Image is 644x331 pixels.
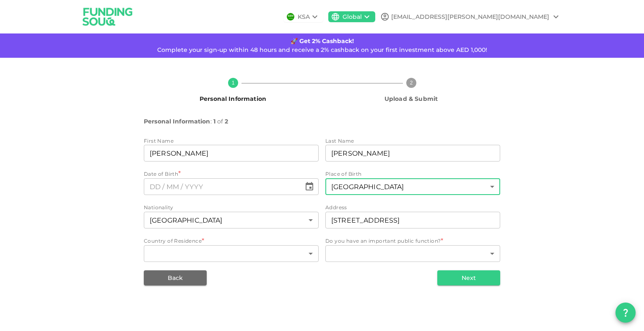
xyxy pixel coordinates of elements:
[144,245,319,262] div: countryOfResidence
[200,95,266,103] span: Personal Information
[410,80,413,86] text: 2
[291,37,354,45] strong: 🚀 Get 2% Cashback!
[157,46,487,54] span: Complete your sign-up within 48 hours and receive a 2% cashback on your first investment above AE...
[213,116,216,127] span: 1
[325,204,347,210] span: Address
[325,138,354,144] span: Last Name
[298,13,310,21] div: KSA
[287,13,294,21] img: flag-sa.b9a346574cdc8950dd34b50780441f57.svg
[325,178,500,195] div: placeOfBirth
[210,116,212,127] span: :
[144,145,319,162] input: firstName
[325,171,362,177] span: Place of Birth
[391,13,549,21] div: [EMAIL_ADDRESS][PERSON_NAME][DOMAIN_NAME]
[343,13,362,21] div: Global
[301,178,318,195] button: Choose date
[144,178,301,195] input: ⁦⁨DD⁩ / ⁨MM⁩ / ⁨YYYY⁩⁩
[144,270,207,285] button: Back
[615,303,636,323] button: question
[325,145,500,162] input: lastName
[325,245,500,262] div: importantPublicFunction
[217,116,223,127] span: of
[325,212,500,228] input: address.addressLine
[144,212,319,228] div: nationality
[325,238,441,244] span: Do you have an important public function?
[225,116,228,127] span: 2
[144,238,202,244] span: Country of Residence
[144,170,178,178] span: Date of Birth
[144,138,174,144] span: First Name
[437,270,500,285] button: Next
[384,95,438,103] span: Upload & Submit
[144,204,173,210] span: Nationality
[144,116,210,127] span: Personal Information
[231,80,234,86] text: 1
